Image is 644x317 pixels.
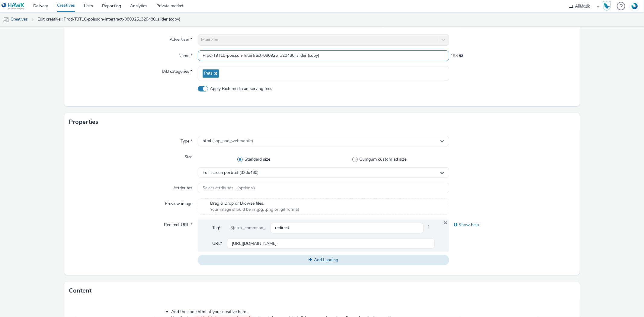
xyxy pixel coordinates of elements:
h3: Content [69,286,91,295]
div: ${click_command_ [226,223,270,233]
label: Preview image [162,198,195,207]
label: Type * [178,136,195,144]
li: Add the code html of your creative here. [171,309,477,315]
span: Your image should be in .jpg, .png or .gif format [210,207,299,213]
span: Drag & Drop or Browse files. [210,200,299,207]
button: Add Landing [198,255,449,265]
img: Hawk Academy [602,1,611,11]
img: mobile [3,17,9,23]
input: Name [198,50,449,61]
span: Gumgum custom ad size [360,156,407,162]
div: Show help [449,219,575,230]
span: Add Landing [314,257,338,263]
span: Apply Rich media ad serving fees [210,86,272,92]
span: 198 [451,53,458,59]
span: } [424,223,435,233]
a: Hawk Academy [602,1,614,11]
img: undefined Logo [2,2,25,10]
label: Name * [176,50,195,59]
span: Full screen portrait (320x480) [203,170,258,175]
img: Account FR [630,2,639,11]
span: Standard size [245,156,270,162]
label: Redirect URL * [162,219,195,228]
label: Attributes [171,183,195,191]
div: Maximum 255 characters [460,53,463,59]
span: Select attributes... (optional) [203,186,255,191]
span: html [203,139,253,144]
label: Advertiser * [167,34,195,43]
input: url... [227,238,434,249]
h3: Properties [69,117,98,126]
span: Pets [204,71,213,76]
span: (app_and_webmobile) [212,138,253,144]
label: Size [182,152,195,160]
a: Edit creative : Prod-T9T10-poisson-Intertract-080925_320480_slider (copy) [34,12,183,27]
label: IAB categories * [159,66,195,75]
